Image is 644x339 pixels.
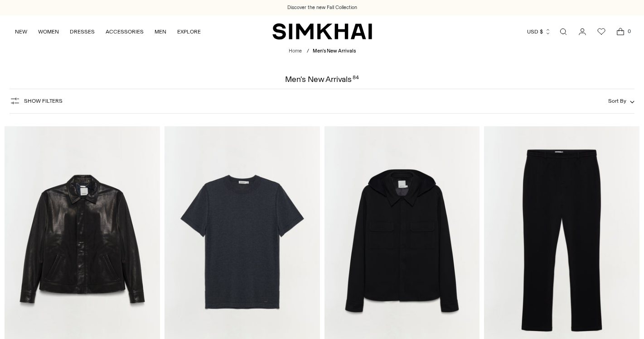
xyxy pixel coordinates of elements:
[313,48,356,54] span: Men's New Arrivals
[527,22,551,42] button: USD $
[10,94,63,108] button: Show Filters
[608,98,626,104] span: Sort By
[287,4,357,11] a: Discover the new Fall Collection
[608,96,634,106] button: Sort By
[625,27,633,35] span: 0
[289,48,356,55] nav: breadcrumbs
[353,75,359,83] div: 84
[24,98,63,104] span: Show Filters
[70,22,95,42] a: DRESSES
[285,75,359,83] h1: Men's New Arrivals
[611,23,629,41] a: Open cart modal
[15,22,27,42] a: NEW
[573,23,591,41] a: Go to the account page
[155,22,166,42] a: MEN
[177,22,201,42] a: EXPLORE
[272,23,372,40] a: SIMKHAI
[38,22,59,42] a: WOMEN
[554,23,572,41] a: Open search modal
[106,22,144,42] a: ACCESSORIES
[289,48,302,54] a: Home
[592,23,610,41] a: Wishlist
[307,48,309,55] div: /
